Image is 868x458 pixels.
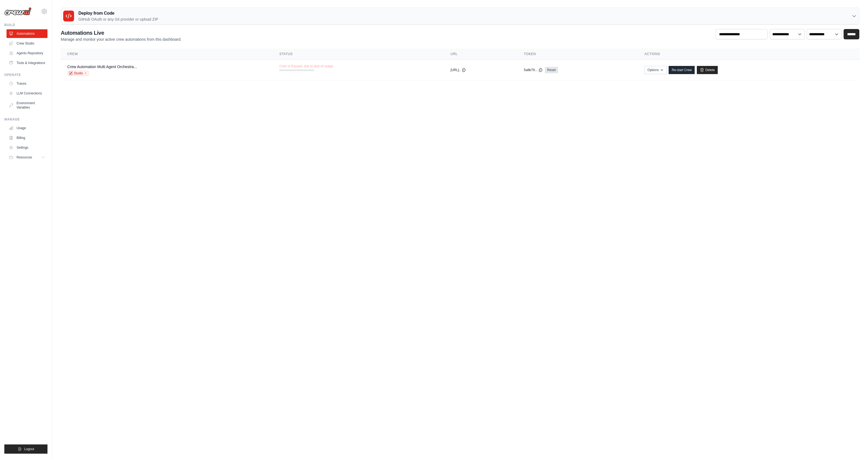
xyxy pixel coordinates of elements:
[7,89,47,98] a: LLM Connections
[7,59,47,67] a: Tools & Integrations
[4,444,47,454] button: Logout
[67,71,89,76] a: Studio
[638,49,859,60] th: Actions
[4,23,47,27] div: Build
[7,153,47,162] button: Resources
[78,10,158,17] h3: Deploy from Code
[7,29,47,38] a: Automations
[4,117,47,122] div: Manage
[67,65,137,69] a: Crew Automation Multi Agent Orchestra...
[61,49,273,60] th: Crew
[545,67,558,73] a: Reset
[61,29,181,37] h2: Automations Live
[7,143,47,152] a: Settings
[7,124,47,132] a: Usage
[61,37,181,42] p: Manage and monitor your active crew automations from this dashboard.
[7,39,47,48] a: Crew Studio
[7,99,47,112] a: Environment Variables
[273,49,444,60] th: Status
[4,73,47,77] div: Operate
[697,66,718,74] a: Delete
[4,7,31,15] img: Logo
[24,447,34,451] span: Logout
[669,66,695,74] a: Re-start Crew
[644,66,666,74] button: Options
[279,64,333,68] span: Crew is Paused, due to lack of usage
[517,49,638,60] th: Token
[7,49,47,58] a: Agents Repository
[7,79,47,88] a: Traces
[524,68,543,72] button: 5a8b79...
[78,17,158,22] p: GitHub OAuth or any Git provider or upload ZIP
[444,49,517,60] th: URL
[7,133,47,142] a: Billing
[17,155,32,160] span: Resources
